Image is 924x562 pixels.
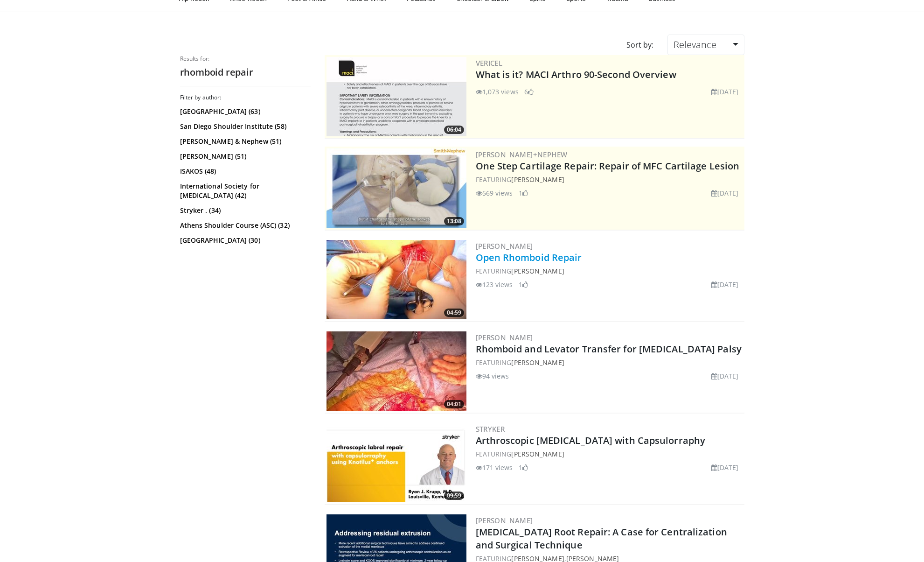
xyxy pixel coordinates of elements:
a: Vericel [476,58,503,68]
div: FEATURING [476,449,743,459]
a: 13:08 [327,148,466,228]
img: 19a8b4be-947e-458f-8f19-3dbd5d1afe4d.300x170_q85_crop-smart_upscale.jpg [327,331,466,411]
img: c8a3b2cc-5bd4-4878-862c-e86fdf4d853b.300x170_q85_crop-smart_upscale.jpg [327,423,466,502]
li: 1,073 views [476,87,519,97]
a: 04:01 [327,331,466,411]
a: 04:59 [327,240,466,319]
img: 304fd00c-f6f9-4ade-ab23-6f82ed6288c9.300x170_q85_crop-smart_upscale.jpg [327,148,466,228]
a: [PERSON_NAME] [511,267,564,275]
li: [DATE] [711,188,739,198]
div: FEATURING [476,175,743,184]
span: 04:59 [444,309,464,317]
div: FEATURING [476,358,743,367]
span: 13:08 [444,217,464,225]
a: Open Rhomboid Repair [476,251,582,264]
a: Stryker . (34) [180,206,308,215]
a: Arthroscopic [MEDICAL_DATA] with Capsulorraphy [476,434,706,447]
div: FEATURING [476,266,743,276]
a: 09:59 [327,423,466,502]
span: 04:01 [444,400,464,408]
img: 12a51cc3-d02a-4589-8807-03e3383738fd.300x170_q85_crop-smart_upscale.jpg [327,240,466,319]
li: 123 views [476,280,513,289]
a: [PERSON_NAME] [476,516,533,525]
a: What is it? MACI Arthro 90-Second Overview [476,68,676,81]
a: [PERSON_NAME] [511,175,564,184]
h2: rhomboid repair [180,66,311,78]
a: Relevance [667,35,744,55]
li: 171 views [476,463,513,472]
a: Stryker [476,424,505,434]
a: [PERSON_NAME] & Nephew (51) [180,137,308,146]
img: aa6cc8ed-3dbf-4b6a-8d82-4a06f68b6688.300x170_q85_crop-smart_upscale.jpg [327,57,466,136]
a: ISAKOS (48) [180,167,308,176]
a: [MEDICAL_DATA] Root Repair: A Case for Centralization and Surgical Technique [476,526,727,551]
li: [DATE] [711,280,739,289]
li: 1 [519,188,528,198]
a: [PERSON_NAME] [476,241,533,251]
a: Athens Shoulder Course (ASC) (32) [180,221,308,230]
li: [DATE] [711,87,739,97]
a: Rhomboid and Levator Transfer for [MEDICAL_DATA] Palsy [476,343,742,355]
p: Results for: [180,55,311,63]
h3: Filter by author: [180,94,311,101]
a: [PERSON_NAME] [511,358,564,367]
span: 06:04 [444,126,464,134]
a: [GEOGRAPHIC_DATA] (30) [180,236,308,245]
a: One Step Cartilage Repair: Repair of MFC Cartilage Lesion [476,160,740,172]
span: Relevance [674,38,716,51]
a: International Society for [MEDICAL_DATA] (42) [180,182,308,200]
a: [PERSON_NAME] [511,450,564,458]
a: [GEOGRAPHIC_DATA] (63) [180,107,308,116]
div: Sort by: [619,35,660,55]
a: [PERSON_NAME] (51) [180,152,308,161]
li: 94 views [476,371,509,381]
li: 569 views [476,188,513,198]
li: 6 [524,87,534,97]
li: 1 [519,463,528,472]
span: 09:59 [444,492,464,500]
a: 06:04 [327,57,466,136]
li: [DATE] [711,463,739,472]
a: [PERSON_NAME]+Nephew [476,150,568,159]
a: San Diego Shoulder Institute (58) [180,122,308,131]
a: [PERSON_NAME] [476,333,533,342]
li: [DATE] [711,371,739,381]
li: 1 [519,280,528,289]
